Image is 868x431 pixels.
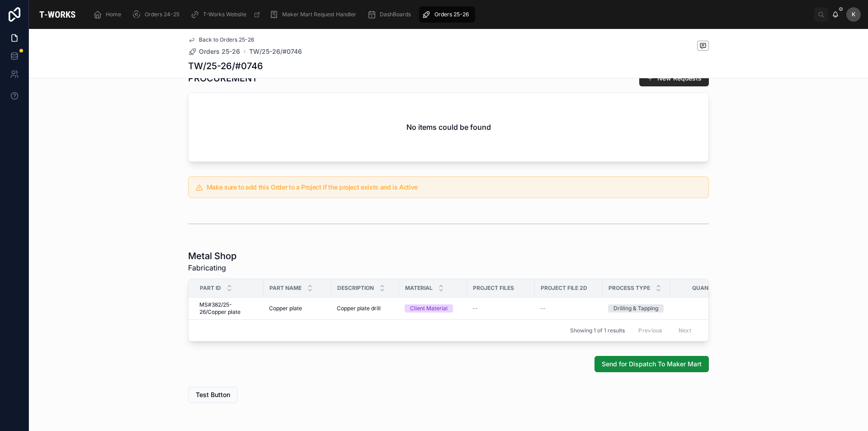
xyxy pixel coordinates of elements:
img: App logo [36,7,79,22]
span: Showing 1 of 1 results [570,327,625,334]
span: Test Button [196,390,230,399]
h2: No items could be found [406,122,491,133]
div: scrollable content [86,5,814,24]
div: Drilling & Tapping [613,304,658,313]
span: K [852,11,855,18]
span: Quantity [692,284,721,292]
button: New Requests [639,70,709,86]
a: Orders 25-26 [188,47,240,56]
span: Orders 25-26 [434,11,469,18]
a: T-Works Website [188,6,265,23]
a: Orders 24-25 [129,6,186,23]
span: DashBoards [380,11,411,18]
span: Back to Orders 25-26 [199,36,255,43]
span: Material [405,284,433,292]
div: Client Material [410,304,448,313]
span: Process Type [609,284,650,292]
button: Test Button [188,387,238,403]
span: 1 [676,305,733,312]
span: -- [540,305,546,312]
span: Description [337,284,374,292]
a: Maker Mart Request Handler [267,6,363,23]
span: Orders 25-26 [199,47,240,56]
span: Copper plate drill [337,305,381,312]
span: Copper plate [269,305,302,312]
a: TW/25-26/#0746 [249,47,302,56]
span: Part ID [200,284,221,292]
h1: Metal Shop [188,250,236,262]
span: -- [472,305,478,312]
span: Home [106,11,121,18]
span: T-Works Website [203,11,246,18]
a: Home [90,6,127,23]
span: Send for Dispatch To Maker Mart [602,360,702,369]
span: Fabricating [188,262,236,273]
span: Project File 2D [541,284,587,292]
a: Orders 25-26 [419,6,475,23]
span: MS#382/25-26/Copper plate [199,301,258,316]
span: Orders 24-25 [145,11,179,18]
a: DashBoards [364,6,417,23]
span: Part Name [269,284,302,292]
a: Back to Orders 25-26 [188,36,255,43]
span: Maker Mart Request Handler [282,11,356,18]
h5: Make sure to add this Order to a Project if the project exists and is Active [207,184,701,190]
h1: PROCUREMENT [188,72,258,85]
button: Send for Dispatch To Maker Mart [594,356,709,372]
h1: TW/25-26/#0746 [188,60,263,72]
span: Project Files [473,284,514,292]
